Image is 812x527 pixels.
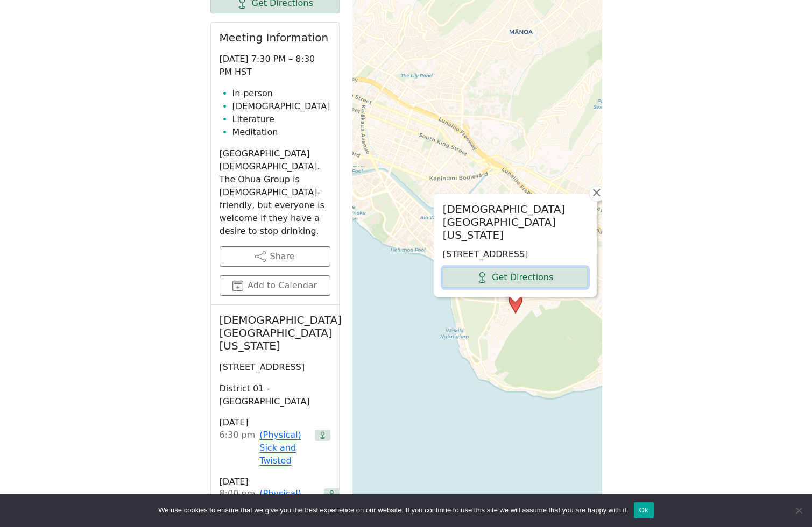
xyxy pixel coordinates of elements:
h3: [DATE] [220,476,330,488]
p: District 01 - [GEOGRAPHIC_DATA] [220,382,330,408]
a: Close popup [589,186,605,202]
p: [GEOGRAPHIC_DATA][DEMOGRAPHIC_DATA]. The Ohua Group is [DEMOGRAPHIC_DATA]-friendly, but everyone ... [220,147,330,238]
button: Add to Calendar [220,275,330,296]
a: (Physical) Sick and Twisted [259,429,310,467]
span: × [591,186,602,199]
button: Ok [634,502,654,518]
h3: [DATE] [220,417,330,429]
h2: [DEMOGRAPHIC_DATA][GEOGRAPHIC_DATA][US_STATE] [443,203,588,241]
span: We use cookies to ensure that we give you the best experience on our website. If you continue to ... [158,505,628,516]
li: In-person [232,87,330,100]
p: [STREET_ADDRESS] [220,361,330,374]
a: Get Directions [443,267,588,288]
p: [DATE] 7:30 PM – 8:30 PM HST [220,53,330,79]
li: Meditation [232,126,330,139]
li: [DEMOGRAPHIC_DATA] [232,100,330,113]
button: Share [220,246,330,267]
a: (Physical) Knuckleheads Mens Stag [259,487,319,526]
h2: [DEMOGRAPHIC_DATA][GEOGRAPHIC_DATA][US_STATE] [220,314,330,352]
h2: Meeting Information [220,31,330,44]
div: 6:30 PM [220,429,256,467]
p: [STREET_ADDRESS] [443,248,588,261]
span: No [793,505,804,516]
li: Literature [232,113,330,126]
